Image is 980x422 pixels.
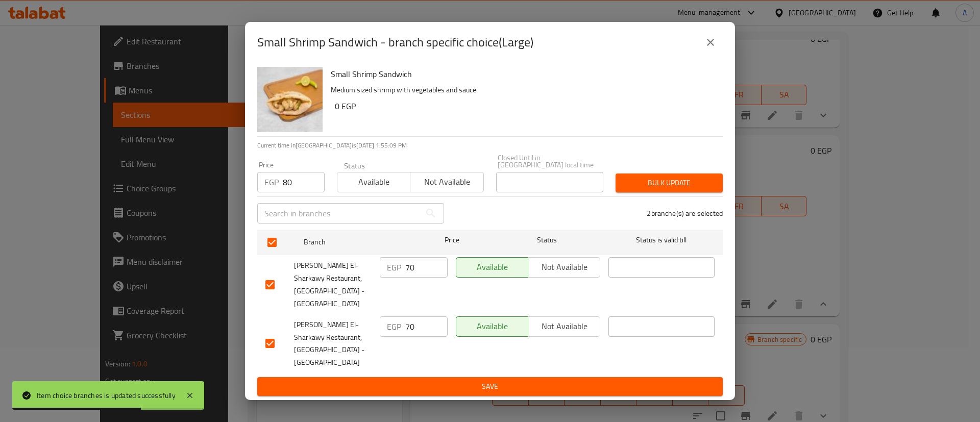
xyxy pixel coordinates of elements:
[410,172,483,192] button: Not available
[528,316,600,337] button: Not available
[283,172,325,192] input: Please enter price
[624,177,715,189] span: Bulk update
[456,316,528,337] button: Available
[257,34,533,51] h2: Small Shrimp Sandwich - branch specific choice(Large)
[418,234,486,246] span: Price
[264,176,279,188] p: EGP
[460,260,524,275] span: Available
[616,173,723,192] button: Bulk update
[335,99,715,113] h6: 0 EGP
[532,319,596,334] span: Not available
[337,172,410,192] button: Available
[257,377,723,396] button: Save
[647,208,723,218] p: 2 branche(s) are selected
[528,257,600,278] button: Not available
[37,390,176,401] div: Item choice branches is updated successfully
[294,259,372,310] span: [PERSON_NAME] El-Sharkawy Restaurant, [GEOGRAPHIC_DATA] - [GEOGRAPHIC_DATA]
[257,67,323,132] img: Small Shrimp Sandwich
[331,84,715,96] p: Medium sized shrimp with vegetables and sauce.
[331,67,715,81] h6: Small Shrimp Sandwich
[460,319,524,334] span: Available
[294,318,372,369] span: [PERSON_NAME] El-Sharkawy Restaurant, [GEOGRAPHIC_DATA] - [GEOGRAPHIC_DATA]
[405,316,448,337] input: Please enter price
[608,234,715,246] span: Status is valid till
[494,234,600,246] span: Status
[387,261,401,274] p: EGP
[257,203,421,224] input: Search in branches
[387,320,401,333] p: EGP
[341,175,406,189] span: Available
[414,175,479,189] span: Not available
[405,257,448,278] input: Please enter price
[698,30,723,55] button: close
[304,236,410,249] span: Branch
[532,260,596,275] span: Not available
[265,380,715,393] span: Save
[456,257,528,278] button: Available
[257,141,723,150] p: Current time in [GEOGRAPHIC_DATA] is [DATE] 1:55:09 PM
